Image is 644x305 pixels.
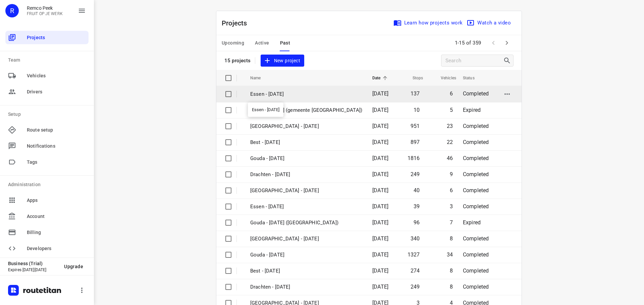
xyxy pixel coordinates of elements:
p: Zwolle - Tuesday [250,235,362,243]
p: Business (Trial) [8,261,59,266]
span: Next Page [500,36,514,50]
span: Stops [404,74,423,82]
span: [DATE] [372,268,388,274]
div: Notifications [5,139,89,153]
span: 22 [447,139,453,145]
p: 15 projects [224,58,251,64]
input: Search projects [445,56,503,66]
span: [DATE] [372,251,388,258]
span: [DATE] [372,107,388,113]
span: 6 [450,90,453,97]
span: 7 [450,219,453,226]
p: Best - Wednesday [250,139,362,146]
p: Gouda - Tuesday (Gemeente Rotterdam) [250,219,362,227]
span: 1327 [408,251,420,258]
div: Account [5,210,89,223]
span: Completed [463,139,489,145]
p: Gouda - Wednesday (gemeente Rotterdam) [250,106,362,114]
p: Drachten - Wednesday [250,171,362,178]
span: 1-15 of 359 [452,36,484,50]
span: Completed [463,155,489,161]
div: Search [503,57,513,65]
span: 951 [411,123,420,129]
span: Apps [27,197,86,204]
span: Vehicles [27,72,86,79]
span: [DATE] [372,187,388,194]
span: 1816 [408,155,420,161]
span: 137 [411,90,420,97]
p: Gouda - Wednesday [250,155,362,162]
span: Completed [463,90,489,97]
p: Gouda - Tuesday [250,251,362,259]
span: Expired [463,219,481,226]
span: 8 [450,284,453,290]
span: [DATE] [372,90,388,97]
span: Drivers [27,88,86,95]
span: Name [250,74,270,82]
span: 249 [411,284,420,290]
span: 9 [450,171,453,177]
span: New project [265,57,300,65]
p: Essen - Tuesday [250,203,362,211]
span: 34 [447,251,453,258]
span: Completed [463,251,489,258]
span: 23 [447,123,453,129]
span: [DATE] [372,219,388,226]
div: Apps [5,194,89,207]
div: Developers [5,242,89,255]
span: Active [255,39,269,47]
span: 8 [450,235,453,242]
span: Developers [27,245,86,252]
p: Best - Tuesday [250,267,362,275]
div: Projects [5,31,89,44]
span: Previous Page [487,36,500,50]
span: 39 [414,203,420,210]
p: Setup [8,111,89,118]
p: Antwerpen - Wednesday [250,187,362,195]
p: Projects [222,18,253,28]
p: Zwolle - Wednesday [250,123,362,130]
span: Notifications [27,143,86,150]
span: Completed [463,123,489,129]
div: Billing [5,226,89,239]
span: Completed [463,187,489,194]
span: 8 [450,268,453,274]
span: [DATE] [372,203,388,210]
span: 10 [414,107,420,113]
span: Completed [463,268,489,274]
span: [DATE] [372,171,388,177]
span: 897 [411,139,420,145]
p: FRUIT OP JE WERK [27,11,63,16]
span: Completed [463,235,489,242]
span: Vehicles [432,74,456,82]
div: Drivers [5,85,89,98]
div: R [5,4,19,17]
span: 40 [414,187,420,194]
span: 96 [414,219,420,226]
span: [DATE] [372,123,388,129]
p: Remco Peek [27,5,63,11]
span: Completed [463,171,489,177]
button: New project [261,55,304,67]
span: Upgrade [64,264,83,269]
span: [DATE] [372,235,388,242]
span: [DATE] [372,284,388,290]
span: Expired [463,107,481,113]
span: Past [280,39,290,47]
div: Route setup [5,123,89,137]
p: Drachten - Tuesday [250,283,362,291]
p: Administration [8,181,89,188]
span: 249 [411,171,420,177]
span: Billing [27,229,86,236]
span: Account [27,213,86,220]
span: 274 [411,268,420,274]
span: 340 [411,235,420,242]
span: [DATE] [372,139,388,145]
div: Vehicles [5,69,89,82]
span: 5 [450,107,453,113]
p: Expires [DATE][DATE] [8,268,59,272]
span: Upcoming [222,39,244,47]
span: Tags [27,159,86,166]
span: 3 [450,203,453,210]
span: Projects [27,34,86,41]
